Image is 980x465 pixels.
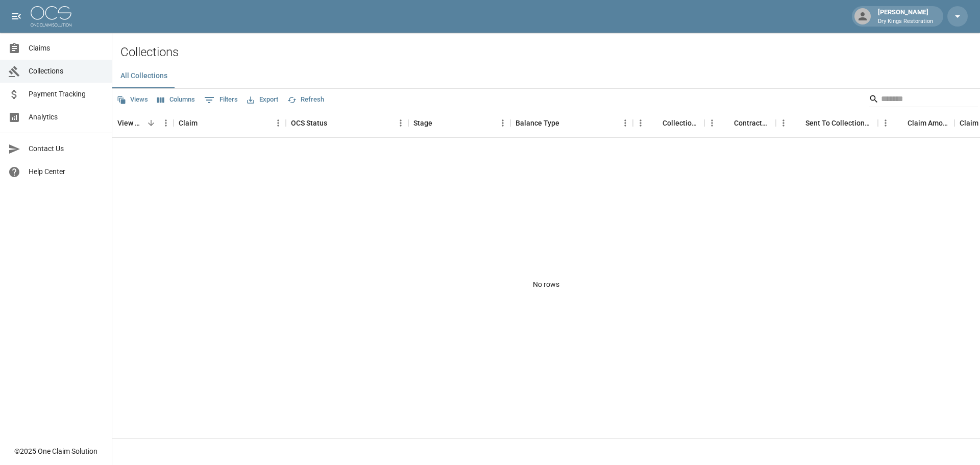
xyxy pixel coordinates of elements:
[869,91,978,109] div: Search
[144,116,158,130] button: Sort
[29,143,104,154] span: Contact Us
[285,92,327,108] button: Refresh
[174,109,286,137] div: Claim
[14,446,97,456] div: © 2025 One Claim Solution
[516,109,559,137] div: Balance Type
[633,109,704,137] div: Collections Fee
[393,115,408,131] button: Menu
[29,43,104,54] span: Claims
[663,109,699,137] div: Collections Fee
[179,109,198,137] div: Claim
[734,109,771,137] div: Contractor Amount
[878,109,954,137] div: Claim Amount
[908,109,949,137] div: Claim Amount
[112,64,176,88] button: All Collections
[776,115,791,131] button: Menu
[510,109,633,137] div: Balance Type
[413,109,432,137] div: Stage
[244,92,281,108] button: Export
[29,89,104,100] span: Payment Tracking
[120,45,980,60] h2: Collections
[291,109,327,137] div: OCS Status
[495,115,510,131] button: Menu
[29,166,104,177] span: Help Center
[29,112,104,123] span: Analytics
[704,109,776,137] div: Contractor Amount
[327,116,341,130] button: Sort
[31,6,71,27] img: ocs-logo-white-transparent.png
[704,115,720,131] button: Menu
[112,109,174,137] div: View Collection
[878,115,893,131] button: Menu
[286,109,408,137] div: OCS Status
[155,92,198,108] button: Select columns
[198,116,212,130] button: Sort
[29,66,104,77] span: Collections
[893,116,908,130] button: Sort
[114,92,151,108] button: Views
[559,116,574,130] button: Sort
[112,64,980,88] div: dynamic tabs
[648,116,663,130] button: Sort
[432,116,447,130] button: Sort
[408,109,510,137] div: Stage
[271,115,286,131] button: Menu
[117,109,144,137] div: View Collection
[6,6,27,27] button: open drawer
[202,92,240,108] button: Show filters
[791,116,805,130] button: Sort
[776,109,878,137] div: Sent To Collections Date
[878,17,933,26] p: Dry Kings Restoration
[874,7,937,26] div: [PERSON_NAME]
[805,109,873,137] div: Sent To Collections Date
[112,138,980,431] div: No rows
[720,116,734,130] button: Sort
[158,115,174,131] button: Menu
[633,115,648,131] button: Menu
[618,115,633,131] button: Menu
